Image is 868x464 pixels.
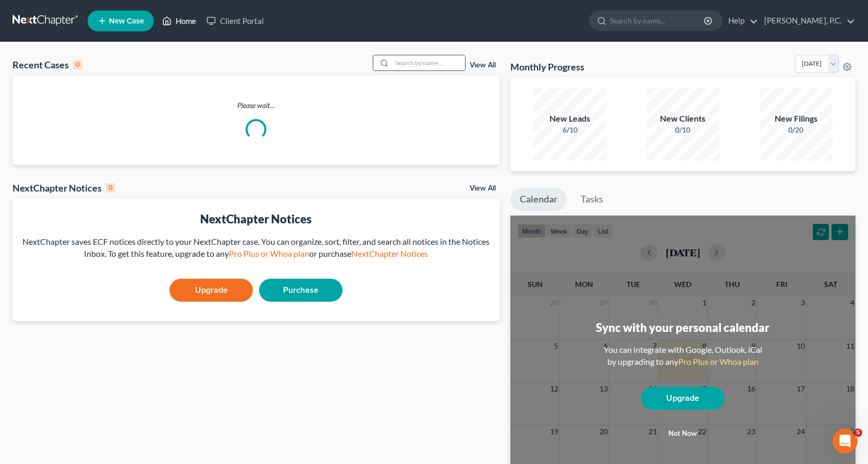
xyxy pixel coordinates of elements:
input: Search by name... [610,11,705,30]
a: Calendar [510,188,567,211]
div: 0 [106,183,115,193]
div: Recent Cases [13,58,82,71]
a: Tasks [571,188,613,211]
div: 6/10 [533,125,606,135]
a: Client Portal [201,11,269,30]
div: New Leads [533,113,606,125]
a: NextChapter Notices [351,248,428,258]
div: New Clients [646,113,719,125]
div: NextChapter Notices [21,211,492,227]
span: New Case [109,17,144,25]
h3: Monthly Progress [510,61,584,73]
div: 0 [73,60,82,69]
a: View All [470,62,496,69]
div: Sync with your personal calendar [596,319,769,336]
a: Home [157,11,201,30]
button: Not now [641,423,725,444]
div: New Filings [760,113,833,125]
p: Please wait... [13,100,500,111]
a: View All [470,185,496,192]
a: Purchase [259,279,343,302]
iframe: Intercom live chat [833,429,858,454]
a: Pro Plus or Whoa plan [678,356,759,366]
span: 5 [854,429,862,437]
input: Search by name... [392,55,465,70]
a: Upgrade [641,387,725,410]
div: NextChapter Notices [13,182,115,194]
a: Upgrade [169,279,253,302]
a: Pro Plus or Whoa plan [229,248,309,258]
div: You can integrate with Google, Outlook, iCal by upgrading to any [600,344,766,368]
a: Help [723,11,758,30]
a: [PERSON_NAME], P.C. [759,11,855,30]
div: NextChapter saves ECF notices directly to your NextChapter case. You can organize, sort, filter, ... [21,236,492,260]
div: 0/10 [646,125,719,135]
div: 0/20 [760,125,833,135]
